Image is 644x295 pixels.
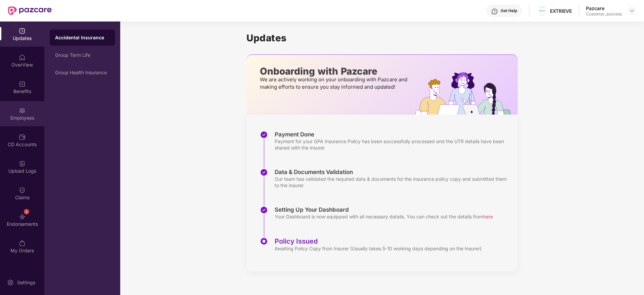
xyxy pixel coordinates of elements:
[19,107,26,114] img: svg+xml;base64,PHN2ZyBpZD0iRW1wbG95ZWVzIiB4bWxucz0iaHR0cDovL3d3dy53My5vcmcvMjAwMC9zdmciIHdpZHRoPS...
[629,8,635,13] img: svg+xml;base64,PHN2ZyBpZD0iRHJvcGRvd24tMzJ4MzIiIHhtbG5zPSJodHRwOi8vd3d3LnczLm9yZy8yMDAwL3N2ZyIgd2...
[586,11,622,17] div: Customer_success
[501,8,517,13] div: Get Help
[19,187,26,194] img: svg+xml;base64,PHN2ZyBpZD0iQ2xhaW0iIHhtbG5zPSJodHRwOi8vd3d3LnczLm9yZy8yMDAwL3N2ZyIgd2lkdGg9IjIwIi...
[260,68,409,74] p: Onboarding with Pazcare
[491,8,498,15] img: svg+xml;base64,PHN2ZyBpZD0iSGVscC0zMngzMiIgeG1sbnM9Imh0dHA6Ly93d3cudzMub3JnLzIwMDAvc3ZnIiB3aWR0aD...
[7,279,14,286] img: svg+xml;base64,PHN2ZyBpZD0iU2V0dGluZy0yMHgyMCIgeG1sbnM9Imh0dHA6Ly93d3cudzMub3JnLzIwMDAvc3ZnIiB3aW...
[19,28,26,34] img: svg+xml;base64,PHN2ZyBpZD0iVXBkYXRlZCIgeG1sbnM9Imh0dHA6Ly93d3cudzMub3JnLzIwMDAvc3ZnIiB3aWR0aD0iMj...
[15,279,37,286] div: Settings
[537,8,547,14] img: download%20(1).png
[260,131,268,139] img: svg+xml;base64,PHN2ZyBpZD0iU3RlcC1Eb25lLTMyeDMyIiB4bWxucz0iaHR0cDovL3d3dy53My5vcmcvMjAwMC9zdmciIH...
[260,206,268,214] img: svg+xml;base64,PHN2ZyBpZD0iU3RlcC1Eb25lLTMyeDMyIiB4bWxucz0iaHR0cDovL3d3dy53My5vcmcvMjAwMC9zdmciIH...
[55,34,109,41] div: Accidental Insurance
[586,5,622,11] div: Pazcare
[260,168,268,176] img: svg+xml;base64,PHN2ZyBpZD0iU3RlcC1Eb25lLTMyeDMyIiB4bWxucz0iaHR0cDovL3d3dy53My5vcmcvMjAwMC9zdmciIH...
[275,138,511,151] div: Payment for your GPA Insurance Policy has been successfully processed and the UTR details have be...
[275,213,493,220] div: Your Dashboard is now equipped with all necessary details. You can check out the details from
[415,72,518,115] img: hrOnboarding
[275,168,511,176] div: Data & Documents Validation
[19,240,26,247] img: svg+xml;base64,PHN2ZyBpZD0iTXlfT3JkZXJzIiBkYXRhLW5hbWU9Ik15IE9yZGVycyIgeG1sbnM9Imh0dHA6Ly93d3cudz...
[275,206,493,213] div: Setting Up Your Dashboard
[275,237,481,245] div: Policy Issued
[246,32,518,44] h1: Updates
[19,54,26,61] img: svg+xml;base64,PHN2ZyBpZD0iSG9tZSIgeG1sbnM9Imh0dHA6Ly93d3cudzMub3JnLzIwMDAvc3ZnIiB3aWR0aD0iMjAiIG...
[550,8,572,14] div: EXTRIEVE
[483,214,493,219] span: here
[19,134,26,140] img: svg+xml;base64,PHN2ZyBpZD0iQ0RfQWNjb3VudHMiIGRhdGEtbmFtZT0iQ0QgQWNjb3VudHMiIHhtbG5zPSJodHRwOi8vd3...
[275,245,481,252] div: Awaiting Policy Copy from Insurer (Usually takes 5-10 working days depending on the Insurer)
[19,81,26,87] img: svg+xml;base64,PHN2ZyBpZD0iQmVuZWZpdHMiIHhtbG5zPSJodHRwOi8vd3d3LnczLm9yZy8yMDAwL3N2ZyIgd2lkdGg9Ij...
[24,209,29,214] div: 2
[275,131,511,138] div: Payment Done
[19,160,26,167] img: svg+xml;base64,PHN2ZyBpZD0iVXBsb2FkX0xvZ3MiIGRhdGEtbmFtZT0iVXBsb2FkIExvZ3MiIHhtbG5zPSJodHRwOi8vd3...
[260,76,409,91] p: We are actively working on your onboarding with Pazcare and making efforts to ensure you stay inf...
[8,6,52,15] img: New Pazcare Logo
[19,213,26,220] img: svg+xml;base64,PHN2ZyBpZD0iRW5kb3JzZW1lbnRzIiB4bWxucz0iaHR0cDovL3d3dy53My5vcmcvMjAwMC9zdmciIHdpZH...
[260,237,268,245] img: svg+xml;base64,PHN2ZyBpZD0iU3RlcC1BY3RpdmUtMzJ4MzIiIHhtbG5zPSJodHRwOi8vd3d3LnczLm9yZy8yMDAwL3N2Zy...
[55,52,109,58] div: Group Term Life
[275,176,511,188] div: Our team has validated the required data & documents for the insurance policy copy and submitted ...
[55,70,109,75] div: Group Health Insurance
